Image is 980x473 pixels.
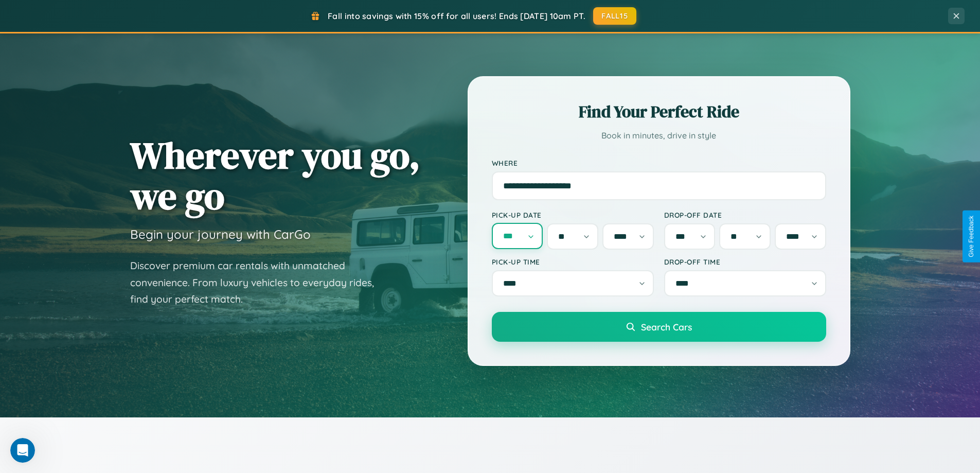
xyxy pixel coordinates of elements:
[130,226,311,242] h3: Begin your journey with CarGo
[492,100,826,123] h2: Find Your Perfect Ride
[492,257,654,266] label: Pick-up Time
[492,159,826,167] label: Where
[492,211,654,219] label: Pick-up Date
[492,312,826,342] button: Search Cars
[641,321,692,332] span: Search Cars
[664,211,826,219] label: Drop-off Date
[968,216,975,257] div: Give Feedback
[130,135,420,216] h1: Wherever you go, we go
[593,7,636,25] button: FALL15
[10,438,35,463] iframe: Intercom live chat
[328,11,585,21] span: Fall into savings with 15% off for all users! Ends [DATE] 10am PT.
[130,257,387,308] p: Discover premium car rentals with unmatched convenience. From luxury vehicles to everyday rides, ...
[664,257,826,266] label: Drop-off Time
[492,128,826,143] p: Book in minutes, drive in style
